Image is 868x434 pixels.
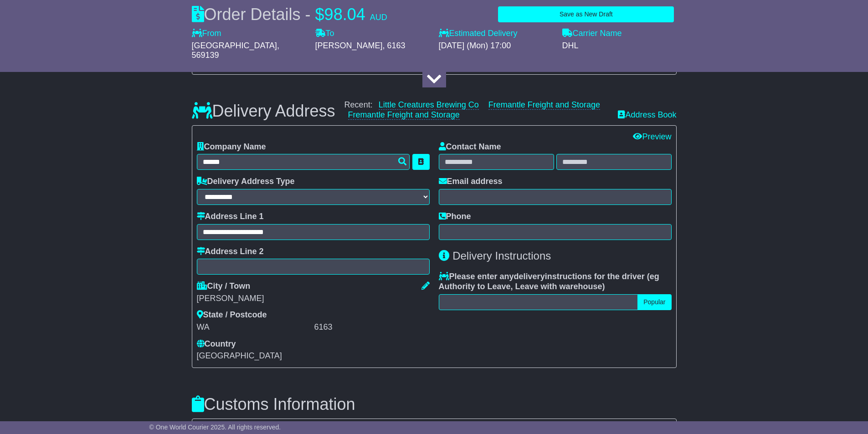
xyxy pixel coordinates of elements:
div: Recent: [344,100,609,120]
div: [DATE] (Mon) 17:00 [439,41,553,51]
label: Phone [439,212,471,222]
span: , 569139 [192,41,279,60]
h3: Customs Information [192,395,677,414]
span: 98.04 [324,5,365,24]
label: Address Line 1 [197,212,264,222]
label: Please enter any instructions for the driver ( ) [439,272,672,291]
span: © One World Courier 2025. All rights reserved. [149,424,281,431]
span: $ [315,5,324,24]
button: Save as New Draft [498,6,674,22]
a: Address Book [618,110,676,119]
label: Delivery Address Type [197,177,295,187]
h3: Delivery Address [192,102,335,120]
label: Estimated Delivery [439,29,553,39]
a: Little Creatures Brewing Co [379,100,479,110]
a: Fremantle Freight and Storage [348,110,460,120]
span: [PERSON_NAME] [315,41,383,50]
div: WA [197,322,312,332]
span: eg Authority to Leave, Leave with warehouse [439,272,659,291]
label: Company Name [197,142,266,152]
span: delivery [514,272,545,281]
label: Email address [439,177,503,187]
span: AUD [370,13,387,22]
label: Address Line 2 [197,247,264,257]
label: Carrier Name [562,29,622,39]
a: Fremantle Freight and Storage [488,100,600,110]
label: Country [197,339,236,349]
label: Contact Name [439,142,501,152]
span: [GEOGRAPHIC_DATA] [192,41,277,50]
label: State / Postcode [197,310,267,320]
span: [GEOGRAPHIC_DATA] [197,351,282,360]
span: Delivery Instructions [452,250,551,262]
div: 6163 [314,322,430,332]
a: Preview [633,132,671,141]
div: [PERSON_NAME] [197,294,430,304]
span: , 6163 [383,41,406,50]
div: DHL [562,41,677,51]
div: Order Details - [192,5,387,24]
label: City / Town [197,281,251,291]
label: To [315,29,334,39]
button: Popular [637,294,671,310]
label: From [192,29,221,39]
